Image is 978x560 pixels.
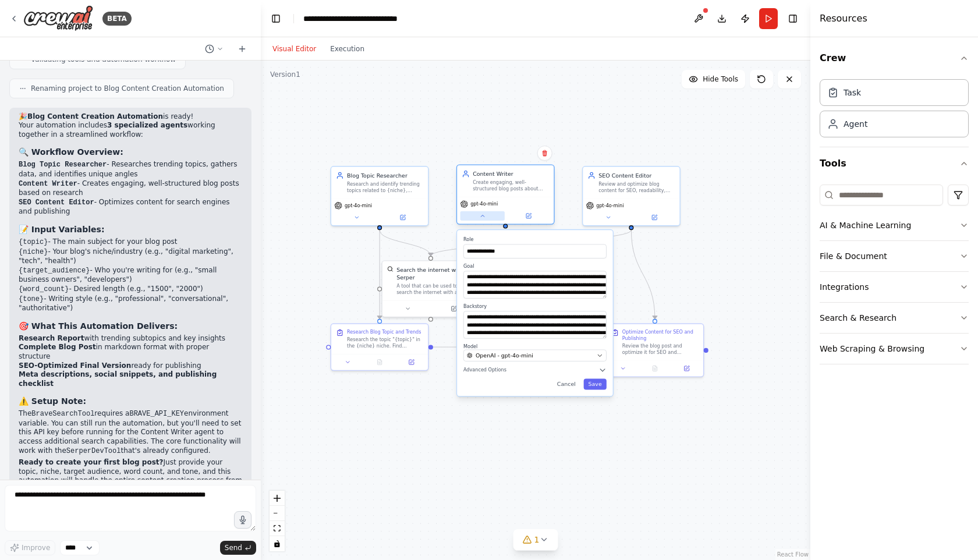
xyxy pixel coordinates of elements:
div: Optimize Content for SEO and PublishingReview the blog post and optimize it for SEO and readabili... [605,323,704,377]
button: Send [220,541,256,555]
code: {niche} [19,248,48,256]
button: Tools [820,147,969,180]
div: Task [844,87,861,98]
div: Search the internet with Serper [396,266,474,282]
div: SEO Content EditorReview and optimize blog content for SEO, readability, and engagement. Ensure p... [582,166,681,226]
g: Edge from 819ad707-a63c-4f0f-aa9c-0e783b025345 to cba32cc2-36e8-49c3-9821-c55d84bcaf7a [375,230,384,319]
div: Version 1 [270,70,300,79]
button: Hide right sidebar [785,10,801,27]
li: - Desired length (e.g., "1500", "2000") [19,285,242,295]
li: with trending subtopics and key insights [19,334,242,343]
button: Open in side panel [398,357,424,367]
span: 1 [534,534,540,545]
strong: SEO-Optimized Final Version [19,361,131,370]
div: A tool that can be used to search the internet with a search_query. Supports different search typ... [396,283,474,296]
span: Renaming project to Blog Content Creation Automation [31,84,224,93]
code: BRAVE_API_KEY [129,410,184,418]
li: - The main subject for your blog post [19,238,242,247]
button: Web Scraping & Browsing [820,334,969,364]
li: - Researches trending topics, gathers data, and identifies unique angles [19,160,242,179]
button: Hide left sidebar [268,10,284,27]
strong: Blog Content Creation Automation [27,112,163,120]
code: {tone} [19,295,44,303]
div: Review the blog post and optimize it for SEO and readability. Check keyword density, meta descrip... [622,343,699,356]
div: Research Blog Topic and Trends [347,329,421,335]
li: - Creates engaging, well-structured blog posts based on research [19,179,242,198]
span: Advanced Options [463,367,506,373]
button: Visual Editor [265,42,323,56]
button: AI & Machine Learning [820,210,969,240]
code: BraveSearchTool [31,410,94,418]
div: Optimize Content for SEO and Publishing [622,329,699,342]
label: Backstory [463,303,607,310]
button: Delete node [537,146,552,161]
div: Blog Topic Researcher [347,172,423,180]
li: - Writing style (e.g., "professional", "conversational", "authoritative") [19,295,242,313]
img: Logo [23,5,93,31]
button: fit view [270,521,285,536]
div: Research the topic "{topic}" in the {niche} niche. Find trending subtopics, current discussions, ... [347,336,423,349]
p: The requires a environment variable. You can still run the automation, but you'll need to set thi... [19,409,242,456]
div: Research and identify trending topics related to {niche}, analyze search volume and competition, ... [347,181,423,194]
li: - Optimizes content for search engines and publishing [19,198,242,217]
strong: Meta descriptions, social snippets, and publishing checklist [19,370,217,388]
button: Open in side panel [506,211,551,221]
li: - Your blog's niche/industry (e.g., "digital marketing", "tech", "health") [19,247,242,266]
button: Switch to previous chat [200,42,228,56]
button: Click to speak your automation idea [234,511,251,529]
g: Edge from c979568b-bb96-4f2d-bd91-87f8a4d06d82 to 1c1548b5-2c1e-4249-a542-d1398829db44 [628,230,659,319]
button: Improve [5,540,55,555]
button: Open in side panel [431,304,476,313]
button: Cancel [552,379,580,390]
nav: breadcrumb [303,13,434,24]
span: gpt-4o-mini [596,203,623,209]
button: 1 [513,529,558,551]
span: gpt-4o-mini [470,201,498,207]
code: {word_count} [19,285,69,293]
span: Send [225,543,242,552]
code: Content Writer [19,180,77,188]
div: Content WriterCreate engaging, well-structured blog posts about {topic} for {target_audience}, in... [456,166,555,226]
div: Review and optimize blog content for SEO, readability, and engagement. Ensure proper keyword inte... [598,181,675,194]
strong: 3 specialized agents [107,121,187,129]
strong: Research Report [19,334,84,342]
div: Agent [844,118,867,130]
code: SEO Content Editor [19,199,94,207]
li: - Who you're writing for (e.g., "small business owners", "developers") [19,266,242,285]
strong: Ready to create your first blog post? [19,458,164,466]
p: Your automation includes working together in a streamlined workflow: [19,121,242,139]
button: Open in side panel [673,364,700,373]
g: Edge from cba32cc2-36e8-49c3-9821-c55d84bcaf7a to 1d32bd67-669f-4b29-98bc-11399ce22ad8 [433,343,464,351]
img: SerperDevTool [387,266,394,272]
button: File & Document [820,241,969,271]
div: React Flow controls [270,491,285,551]
code: Blog Topic Researcher [19,161,107,169]
code: SerperDevTool [66,447,121,455]
div: Create engaging, well-structured blog posts about {topic} for {target_audience}, incorporating SE... [473,179,549,192]
button: toggle interactivity [270,536,285,551]
strong: Complete Blog Post [19,343,96,351]
span: OpenAI - gpt-4o-mini [476,352,533,360]
div: Crew [820,75,969,147]
button: Open in side panel [380,212,424,222]
button: Save [583,379,606,390]
div: BETA [102,12,132,26]
button: No output available [638,364,671,373]
button: Integrations [820,272,969,302]
button: zoom out [270,506,285,521]
button: Execution [323,42,371,56]
div: Blog Topic ResearcherResearch and identify trending topics related to {niche}, analyze search vol... [331,166,429,226]
label: Model [463,343,607,350]
button: Open in side panel [632,212,676,222]
label: Role [463,236,607,243]
strong: 📝 Input Variables: [19,225,105,234]
button: Advanced Options [463,366,607,374]
button: OpenAI - gpt-4o-mini [463,350,607,361]
button: Search & Research [820,303,969,333]
a: React Flow attribution [777,551,809,558]
div: Research Blog Topic and TrendsResearch the topic "{topic}" in the {niche} niche. Find trending su... [331,323,429,371]
span: Improve [22,543,50,552]
p: Just provide your topic, niche, target audience, word count, and tone, and this automation will h... [19,458,242,494]
div: SerperDevToolSearch the internet with SerperA tool that can be used to search the internet with a... [381,260,480,317]
button: No output available [363,357,396,367]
